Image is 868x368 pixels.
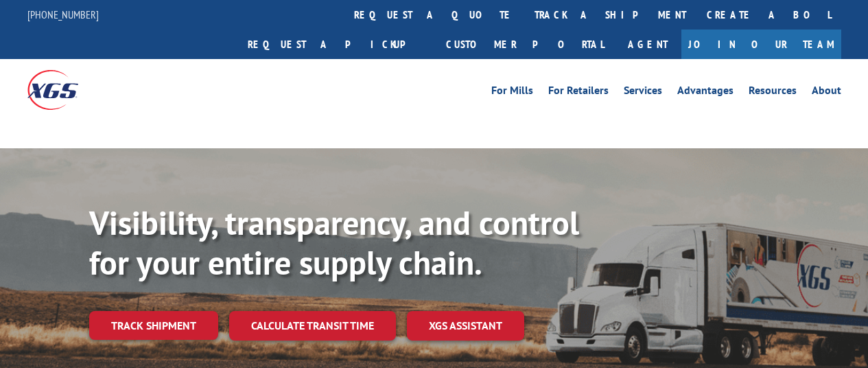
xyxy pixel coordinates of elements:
a: Advantages [677,85,734,100]
a: Customer Portal [436,30,614,59]
a: Agent [614,30,681,59]
a: About [812,85,841,100]
a: XGS ASSISTANT [407,311,524,341]
a: Services [624,85,662,100]
b: Visibility, transparency, and control for your entire supply chain. [89,201,579,284]
a: Join Our Team [681,30,841,59]
a: Track shipment [89,311,218,340]
a: Request a pickup [237,30,436,59]
a: Calculate transit time [229,311,396,341]
a: For Mills [491,85,533,100]
a: [PHONE_NUMBER] [27,8,99,21]
a: For Retailers [548,85,609,100]
a: Resources [749,85,797,100]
